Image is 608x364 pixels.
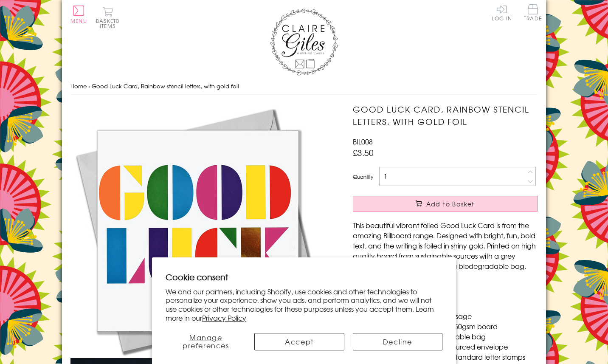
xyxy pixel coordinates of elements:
a: Log In [492,4,512,21]
a: Privacy Policy [202,313,246,323]
span: 0 items [100,17,119,30]
button: Accept [254,333,344,350]
span: £3.50 [353,147,374,158]
button: Add to Basket [353,196,538,212]
button: Menu [70,6,87,23]
p: We and our partners, including Shopify, use cookies and other technologies to personalize your ex... [166,287,442,322]
a: Home [70,82,87,90]
h2: Cookie consent [166,271,442,283]
p: This beautiful vibrant foiled Good Luck Card is from the amazing Billboard range. Designed with b... [353,220,538,271]
label: Quantity [353,173,373,181]
nav: breadcrumbs [70,78,538,95]
span: › [88,82,90,90]
img: Good Luck Card, Rainbow stencil letters, with gold foil [70,103,325,358]
span: Add to Basket [426,200,475,208]
h1: Good Luck Card, Rainbow stencil letters, with gold foil [353,103,538,128]
span: Menu [70,17,87,25]
button: Decline [353,333,442,350]
button: Manage preferences [166,333,246,350]
span: Good Luck Card, Rainbow stencil letters, with gold foil [92,82,239,90]
span: BIL008 [353,136,373,147]
a: Trade [524,4,542,23]
span: Manage preferences [183,332,229,350]
button: Basket0 items [96,7,119,28]
img: Claire Giles Greetings Cards [270,8,338,76]
span: Trade [524,4,542,21]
